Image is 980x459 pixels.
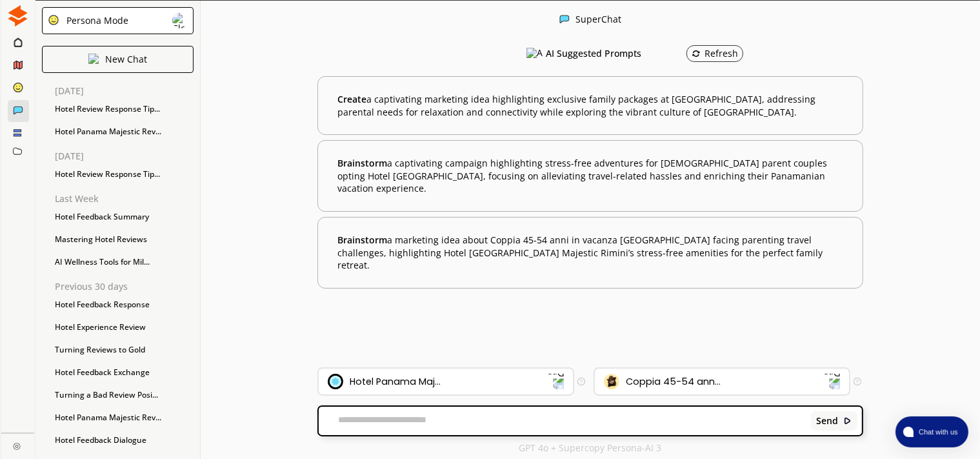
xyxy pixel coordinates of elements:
[55,86,200,96] p: [DATE]
[519,443,661,453] p: GPT 4o + Supercopy Persona-AI 3
[576,14,622,26] div: SuperChat
[692,49,701,58] img: Refresh
[843,416,852,425] img: Close
[817,416,839,426] b: Send
[48,431,200,450] div: Hotel Feedback Dialogue
[626,376,721,387] div: Coppia 45-54 ann...
[895,416,968,447] button: atlas-launcher
[48,230,200,249] div: Mastering Hotel Reviews
[55,281,200,292] p: Previous 30 days
[48,340,200,360] div: Turning Reviews to Gold
[48,363,200,382] div: Hotel Feedback Exchange
[48,295,200,314] div: Hotel Feedback Response
[337,93,843,118] b: a captivating marketing idea highlighting exclusive family packages at [GEOGRAPHIC_DATA], address...
[105,54,147,65] p: New Chat
[55,194,200,204] p: Last Week
[328,374,343,389] img: Brand Icon
[48,252,200,272] div: AI Wellness Tools for Mil...
[548,373,565,390] img: Dropdown Icon
[337,234,843,272] b: a marketing idea about Coppia 45-54 anni in vacanza [GEOGRAPHIC_DATA] facing parenting travel cha...
[337,157,843,195] b: a captivating campaign highlighting stress-free adventures for [DEMOGRAPHIC_DATA] parent couples ...
[7,5,28,26] img: Close
[546,44,641,63] h3: AI Suggested Prompts
[854,378,861,385] img: Tooltip Icon
[526,48,543,59] img: AI Suggested Prompts
[13,442,21,450] img: Close
[48,408,200,427] div: Hotel Panama Majestic Rev...
[559,14,570,25] img: Close
[824,373,841,390] img: Dropdown Icon
[62,15,128,26] div: Persona Mode
[48,165,200,184] div: Hotel Review Response Tip...
[337,93,366,105] span: Create
[914,427,961,437] span: Chat with us
[172,13,188,28] img: Close
[48,99,200,119] div: Hotel Review Response Tip...
[692,48,738,59] div: Refresh
[48,207,200,227] div: Hotel Feedback Summary
[55,151,200,161] p: [DATE]
[350,376,441,387] div: Hotel Panama Maj...
[48,122,200,141] div: Hotel Panama Majestic Rev...
[88,54,99,64] img: Close
[1,433,34,456] a: Close
[337,234,387,246] span: Brainstorm
[577,378,585,385] img: Tooltip Icon
[337,157,387,169] span: Brainstorm
[48,385,200,405] div: Turning a Bad Review Posi...
[604,374,619,389] img: Audience Icon
[48,14,59,26] img: Close
[48,318,200,337] div: Hotel Experience Review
